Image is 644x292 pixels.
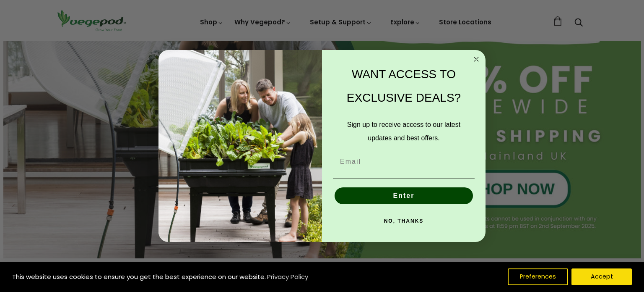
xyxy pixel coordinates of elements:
span: This website uses cookies to ensure you get the best experience on our website. [12,272,266,281]
button: Close dialog [471,54,481,64]
input: Email [333,153,475,170]
button: Preferences [508,268,568,285]
span: Sign up to receive access to our latest updates and best offers. [347,121,460,142]
a: Privacy Policy (opens in a new tab) [266,269,309,284]
button: Enter [335,187,473,204]
img: e9d03583-1bb1-490f-ad29-36751b3212ff.jpeg [158,50,322,242]
span: WANT ACCESS TO EXCLUSIVE DEALS? [347,68,461,104]
button: Accept [571,268,632,285]
button: NO, THANKS [333,213,475,229]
